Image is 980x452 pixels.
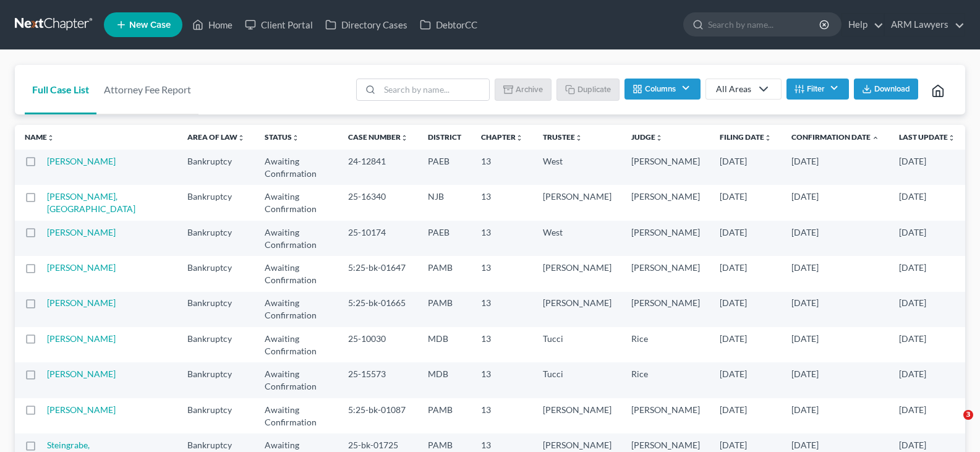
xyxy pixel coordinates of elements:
[791,132,879,142] a: Confirmation Date expand_less
[516,134,523,142] i: unfold_more
[710,221,782,256] td: [DATE]
[710,185,782,220] td: [DATE]
[418,398,471,433] td: PAMB
[47,227,116,237] a: [PERSON_NAME]
[418,185,471,220] td: NJB
[543,132,582,142] a: Trusteeunfold_more
[338,256,418,291] td: 5:25-bk-01647
[239,14,319,36] a: Client Portal
[899,132,955,142] a: Last Updateunfold_more
[255,150,338,185] td: Awaiting Confirmation
[764,134,772,142] i: unfold_more
[889,327,965,362] td: [DATE]
[621,327,710,362] td: Rice
[889,185,965,220] td: [DATE]
[418,362,471,398] td: MDB
[533,221,621,256] td: West
[782,150,889,185] td: [DATE]
[47,191,135,214] a: [PERSON_NAME], [GEOGRAPHIC_DATA]
[889,221,965,256] td: [DATE]
[621,150,710,185] td: [PERSON_NAME]
[255,185,338,220] td: Awaiting Confirmation
[319,14,414,36] a: Directory Cases
[418,221,471,256] td: PAEB
[786,79,849,100] button: Filter
[47,156,116,166] a: [PERSON_NAME]
[471,221,533,256] td: 13
[710,327,782,362] td: [DATE]
[782,256,889,291] td: [DATE]
[533,362,621,398] td: Tucci
[621,362,710,398] td: Rice
[338,150,418,185] td: 24-12841
[963,410,973,420] span: 3
[338,327,418,362] td: 25-10030
[710,362,782,398] td: [DATE]
[177,256,255,291] td: Bankruptcy
[418,256,471,291] td: PAMB
[418,292,471,327] td: PAMB
[255,292,338,327] td: Awaiting Confirmation
[621,398,710,433] td: [PERSON_NAME]
[533,150,621,185] td: West
[708,13,821,36] input: Search by name...
[889,150,965,185] td: [DATE]
[710,398,782,433] td: [DATE]
[47,297,116,308] a: [PERSON_NAME]
[782,221,889,256] td: [DATE]
[533,292,621,327] td: [PERSON_NAME]
[255,362,338,398] td: Awaiting Confirmation
[47,134,54,142] i: unfold_more
[255,221,338,256] td: Awaiting Confirmation
[292,134,299,142] i: unfold_more
[338,185,418,220] td: 25-16340
[471,362,533,398] td: 13
[782,292,889,327] td: [DATE]
[177,150,255,185] td: Bankruptcy
[96,65,198,114] a: Attorney Fee Report
[255,327,338,362] td: Awaiting Confirmation
[720,132,772,142] a: Filing Dateunfold_more
[782,185,889,220] td: [DATE]
[338,221,418,256] td: 25-10174
[782,398,889,433] td: [DATE]
[177,221,255,256] td: Bankruptcy
[874,84,910,94] span: Download
[533,327,621,362] td: Tucci
[782,362,889,398] td: [DATE]
[716,83,751,95] div: All Areas
[621,256,710,291] td: [PERSON_NAME]
[348,132,408,142] a: Case Numberunfold_more
[782,327,889,362] td: [DATE]
[47,404,116,415] a: [PERSON_NAME]
[177,398,255,433] td: Bankruptcy
[255,256,338,291] td: Awaiting Confirmation
[418,150,471,185] td: PAEB
[47,262,116,273] a: [PERSON_NAME]
[418,327,471,362] td: MDB
[533,185,621,220] td: [PERSON_NAME]
[471,292,533,327] td: 13
[854,79,918,100] button: Download
[938,410,968,440] iframe: Intercom live chat
[710,292,782,327] td: [DATE]
[265,132,299,142] a: Statusunfold_more
[177,185,255,220] td: Bankruptcy
[177,362,255,398] td: Bankruptcy
[624,79,700,100] button: Columns
[338,362,418,398] td: 25-15573
[575,134,582,142] i: unfold_more
[25,65,96,114] a: Full Case List
[177,292,255,327] td: Bankruptcy
[471,150,533,185] td: 13
[177,327,255,362] td: Bankruptcy
[418,125,471,150] th: District
[889,292,965,327] td: [DATE]
[255,398,338,433] td: Awaiting Confirmation
[25,132,54,142] a: Nameunfold_more
[621,292,710,327] td: [PERSON_NAME]
[129,20,171,30] span: New Case
[187,132,245,142] a: Area of Lawunfold_more
[471,185,533,220] td: 13
[47,369,116,379] a: [PERSON_NAME]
